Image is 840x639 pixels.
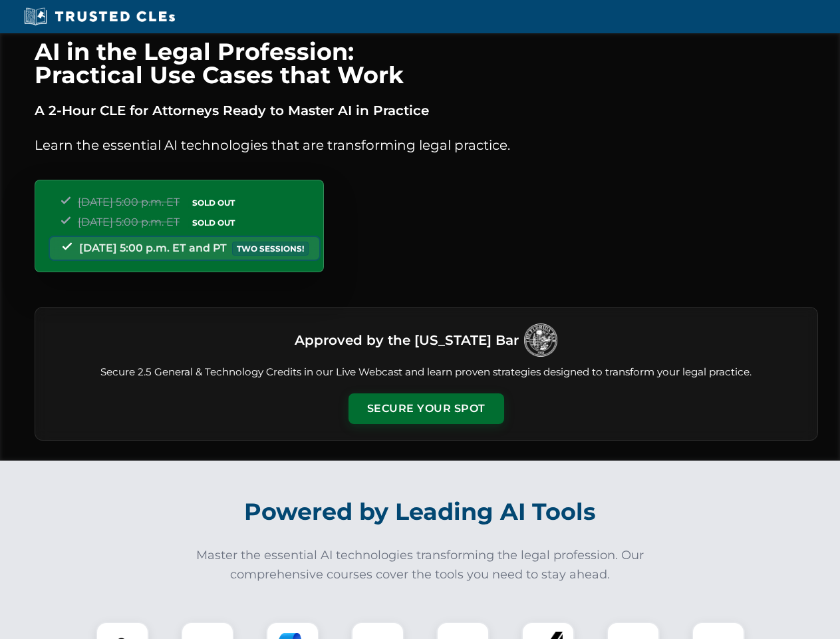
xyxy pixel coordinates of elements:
button: Secure Your Spot [349,393,504,424]
p: Master the essential AI technologies transforming the legal profession. Our comprehensive courses... [188,546,653,584]
img: Trusted CLEs [20,7,179,27]
h2: Powered by Leading AI Tools [52,489,789,535]
h1: AI in the Legal Profession: Practical Use Cases that Work [35,40,818,87]
p: Learn the essential AI technologies that are transforming legal practice. [35,134,818,156]
span: [DATE] 5:00 p.m. ET [78,196,180,208]
span: [DATE] 5:00 p.m. ET [78,216,180,228]
span: SOLD OUT [188,196,239,210]
img: Logo [524,323,557,357]
h3: Approved by the [US_STATE] Bar [295,328,519,352]
p: Secure 2.5 General & Technology Credits in our Live Webcast and learn proven strategies designed ... [51,365,801,380]
p: A 2-Hour CLE for Attorneys Ready to Master AI in Practice [35,100,818,121]
span: SOLD OUT [188,216,239,230]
